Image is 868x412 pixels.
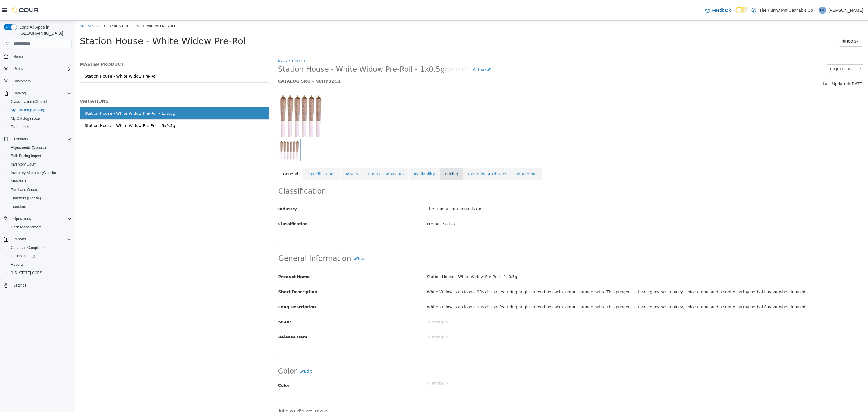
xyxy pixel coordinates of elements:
span: Reports [11,262,24,267]
h5: MASTER PRODUCT [5,41,194,46]
button: Tools [764,15,787,26]
span: [US_STATE] CCRS [11,271,42,275]
span: [DATE] [775,61,788,65]
button: Inventory [11,135,30,143]
span: Manifests [8,178,72,185]
span: Feedback [712,7,731,13]
div: White Widow is an iconic 90s classic featuring bright green buds with vibrant orange hairs. This ... [347,281,792,292]
a: Assets [265,147,288,160]
a: Canadian Compliance [8,244,49,251]
span: Short Description [203,269,242,274]
span: Cash Management [11,225,41,230]
button: Inventory [1,135,74,143]
span: Product Name [203,254,234,258]
label: Color [198,360,347,368]
button: Reports [6,260,74,269]
span: Active [398,47,410,52]
span: Users [11,65,72,72]
span: Operations [13,216,31,221]
button: [US_STATE] CCRS [6,269,74,277]
a: Product Behaviors [288,147,333,160]
button: Inventory Count [6,160,74,169]
button: Transfers [6,202,74,211]
span: Station House - White Widow Pre-Roll - 1x0.5g [203,44,370,54]
span: MSRP [203,299,216,304]
a: Extended Attributes [388,147,437,160]
span: Home [13,54,23,59]
span: Transfers (Classic) [11,196,41,201]
span: Industry [203,186,222,191]
a: Reports [8,261,26,268]
span: Operations [11,215,72,222]
a: Cash Management [8,223,44,231]
span: Adjustments (Classic) [11,145,46,150]
div: < empty > [347,296,792,307]
span: My Catalog (Beta) [8,115,72,122]
input: Dark Mode [736,7,748,13]
a: My Catalog [5,3,25,8]
button: Operations [11,215,33,222]
button: Customers [1,77,74,85]
span: Home [11,52,72,60]
span: Station House - White Widow Pre-Roll [32,3,100,8]
span: Catalog [11,90,72,97]
button: Operations [1,214,74,223]
a: Classification (Classic) [8,98,50,105]
button: Catalog [11,90,28,97]
button: Edit [222,345,240,357]
span: My Catalog (Classic) [11,108,44,113]
h2: Color [203,345,788,357]
a: Purchase Orders [8,186,41,193]
div: < empty > [347,312,792,322]
span: Classification [203,201,233,206]
span: Inventory Count [8,161,72,168]
button: Edit [276,233,294,244]
span: My Catalog (Beta) [11,116,40,121]
span: Settings [13,283,26,288]
span: Load All Apps in [GEOGRAPHIC_DATA] [17,24,72,36]
span: Last Updated: [747,61,775,65]
a: Transfers [8,203,28,210]
a: Inventory Manager (Classic) [8,169,58,176]
span: Transfers [11,204,26,209]
div: White Widow is an iconic 90s classic featuring bright green buds with vibrant orange hairs. This ... [347,266,792,277]
button: Cash Management [6,223,74,231]
button: Promotions [6,123,74,131]
span: Dashboards [11,254,35,258]
span: Inventory Manager (Classic) [11,170,56,175]
h5: VARIATIONS [5,78,194,83]
span: Bulk Pricing Import [11,154,41,158]
h2: Classification [203,166,788,176]
a: Dashboards [8,252,37,260]
button: Catalog [1,89,74,97]
button: Users [11,65,25,72]
a: Settings [11,282,29,289]
div: The Hunny Pot Cannabis Co [347,183,792,194]
button: Settings [1,281,74,290]
button: Home [1,52,74,61]
a: Pre-Roll Sativa [203,38,230,43]
a: Availability [333,147,364,160]
a: Transfers (Classic) [8,195,43,202]
a: Station House - White Widow Pre-Roll [5,49,194,62]
span: Canadian Compliance [8,244,72,251]
span: Inventory Count [11,162,36,167]
span: Bulk Pricing Import [8,152,72,160]
small: [Variation] [370,47,394,52]
div: < empty > [351,360,373,366]
button: Manifests [6,177,74,185]
span: Reports [8,261,72,268]
button: Reports [1,235,74,243]
a: Feedback [703,4,733,16]
span: Inventory [11,135,72,143]
span: Classification (Classic) [11,99,47,104]
button: Inventory Manager (Classic) [6,169,74,177]
a: Promotions [8,123,32,131]
a: My Catalog (Beta) [8,115,42,122]
span: Purchase Orders [8,186,72,193]
span: Users [13,66,23,71]
span: Transfers [8,203,72,210]
span: Transfers (Classic) [8,195,72,202]
span: Long Description [203,284,241,289]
